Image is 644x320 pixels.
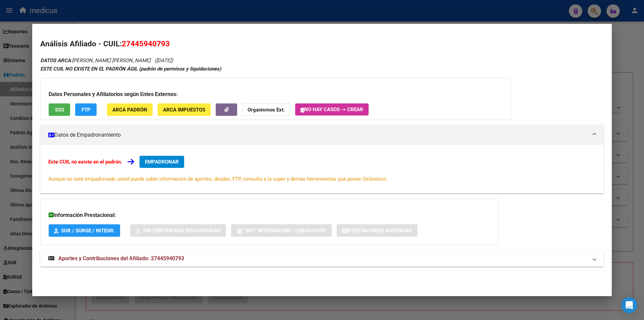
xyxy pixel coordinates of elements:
button: No hay casos -> Crear [295,103,369,116]
button: FTP [75,103,97,116]
span: SSS [55,107,64,113]
span: ARCA Padrón [112,107,147,113]
span: ([DATE]) [155,57,173,63]
span: Aunque no esté empadronado usted puede saber información de aportes, deudas, FTP, consulta a la s... [48,176,387,182]
span: Sin Certificado Discapacidad [143,228,221,234]
span: 27445940793 [122,39,170,48]
span: ARCA Impuestos [163,107,205,113]
strong: DATOS ARCA: [40,57,72,63]
button: Sin Certificado Discapacidad [130,224,226,237]
span: Aportes y Contribuciones del Afiliado: 27445940793 [58,255,184,262]
button: Not. Internacion / Censo Hosp. [231,224,332,237]
button: ARCA Padrón [107,103,153,116]
span: No hay casos -> Crear [301,106,363,112]
span: FTP [82,107,91,113]
strong: Organismos Ext. [248,107,285,113]
mat-expansion-panel-header: Aportes y Contribuciones del Afiliado: 27445940793 [40,250,604,267]
h2: Análisis Afiliado - CUIL: [40,38,604,50]
strong: Este CUIL no existe en el padrón. [48,159,122,165]
button: SUR / SURGE / INTEGR. [49,224,120,237]
button: EMPADRONAR [140,156,184,168]
h3: Información Prestacional: [49,211,490,219]
button: Prestaciones Auditadas [337,224,418,237]
button: Organismos Ext. [242,103,290,116]
div: Datos de Empadronamiento [40,145,604,193]
span: EMPADRONAR [145,159,179,165]
mat-expansion-panel-header: Datos de Empadronamiento [40,125,604,145]
span: SUR / SURGE / INTEGR. [61,228,115,234]
strong: ESTE CUIL NO EXISTE EN EL PADRÓN ÁGIL (padrón de permisos y liquidaciones) [40,66,221,72]
h3: Datos Personales y Afiliatorios según Entes Externos: [49,90,503,98]
span: [PERSON_NAME] [PERSON_NAME] [40,57,151,63]
button: ARCA Impuestos [158,103,211,116]
span: Prestaciones Auditadas [348,228,412,234]
span: Not. Internacion / Censo Hosp. [246,228,326,234]
div: Open Intercom Messenger [621,297,637,313]
mat-panel-title: Datos de Empadronamiento [48,131,588,139]
button: SSS [49,103,70,116]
